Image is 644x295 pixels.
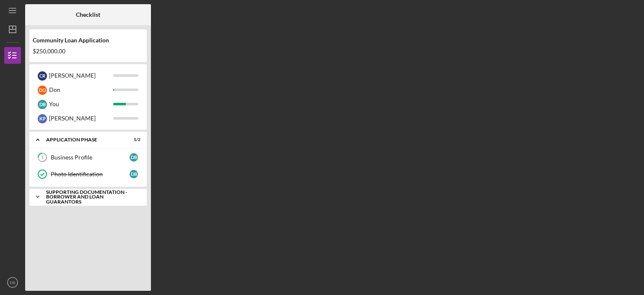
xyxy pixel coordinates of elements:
[49,68,113,83] div: [PERSON_NAME]
[10,280,15,285] text: DB
[125,137,140,142] div: 1 / 2
[38,86,47,95] div: D O
[33,37,143,44] div: Community Loan Application
[51,154,130,161] div: Business Profile
[51,171,130,178] div: Photo Identification
[4,274,21,291] button: DB
[49,83,113,97] div: Don
[33,48,143,55] div: $250,000.00
[38,100,47,109] div: D B
[41,155,44,160] tspan: 1
[38,71,47,81] div: C R
[130,153,138,162] div: D B
[34,149,143,166] a: 1Business ProfileDB
[76,11,100,18] b: Checklist
[46,137,119,142] div: Application Phase
[46,190,136,204] div: Supporting Documentation - Borrower and Loan Guarantors
[130,170,138,178] div: D B
[34,166,143,183] a: Photo IdentificationDB
[38,114,47,123] div: K P
[49,97,113,111] div: You
[49,111,113,125] div: [PERSON_NAME]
